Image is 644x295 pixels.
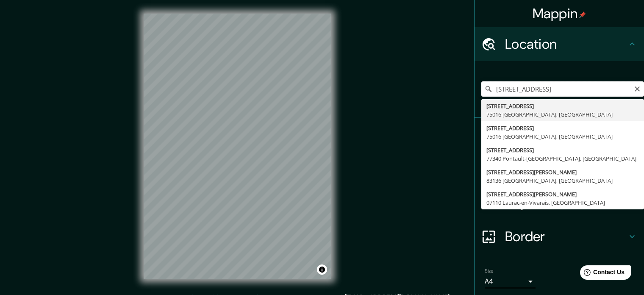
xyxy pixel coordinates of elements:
[486,176,639,185] div: 83136 [GEOGRAPHIC_DATA], [GEOGRAPHIC_DATA]
[475,118,644,152] div: Pins
[533,5,586,22] h4: Mappin
[486,198,639,207] div: 07110 Laurac-en-Vivarais, [GEOGRAPHIC_DATA]
[475,152,644,186] div: Style
[486,124,639,132] div: [STREET_ADDRESS]
[475,186,644,220] div: Layout
[486,190,639,198] div: [STREET_ADDRESS][PERSON_NAME]
[486,132,639,141] div: 75016 [GEOGRAPHIC_DATA], [GEOGRAPHIC_DATA]
[486,168,639,176] div: [STREET_ADDRESS][PERSON_NAME]
[486,146,639,154] div: [STREET_ADDRESS]
[485,275,536,288] div: A4
[485,267,494,275] label: Size
[475,27,644,61] div: Location
[317,264,327,275] button: Toggle attribution
[569,262,635,286] iframe: Help widget launcher
[579,11,586,18] img: pin-icon.png
[475,220,644,253] div: Border
[505,36,627,53] h4: Location
[486,102,639,110] div: [STREET_ADDRESS]
[505,228,627,245] h4: Border
[144,14,331,279] canvas: Map
[634,84,641,92] button: Clear
[481,81,644,97] input: Pick your city or area
[486,110,639,119] div: 75016 [GEOGRAPHIC_DATA], [GEOGRAPHIC_DATA]
[486,154,639,163] div: 77340 Pontault-[GEOGRAPHIC_DATA], [GEOGRAPHIC_DATA]
[505,194,627,211] h4: Layout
